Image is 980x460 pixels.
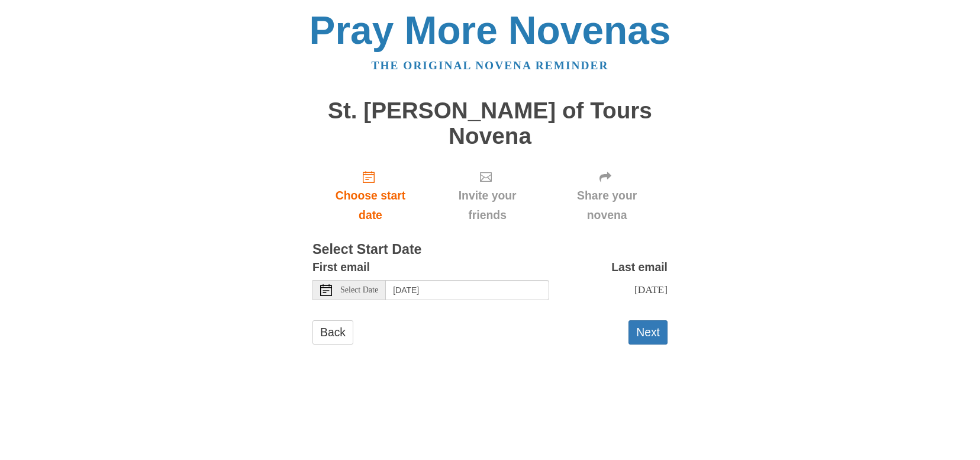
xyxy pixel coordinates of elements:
[558,186,656,225] span: Share your novena
[324,186,417,225] span: Choose start date
[628,320,668,345] button: Next
[312,320,353,345] a: Back
[310,8,671,52] a: Pray More Novenas
[312,98,668,149] h1: St. [PERSON_NAME] of Tours Novena
[312,258,370,277] label: First email
[634,284,668,295] span: [DATE]
[440,186,534,225] span: Invite your friends
[312,160,428,231] a: Choose start date
[372,59,609,72] a: The original novena reminder
[546,160,668,231] div: Click "Next" to confirm your start date first.
[611,258,668,277] label: Last email
[428,160,546,231] div: Click "Next" to confirm your start date first.
[312,242,668,258] h3: Select Start Date
[340,286,378,294] span: Select Date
